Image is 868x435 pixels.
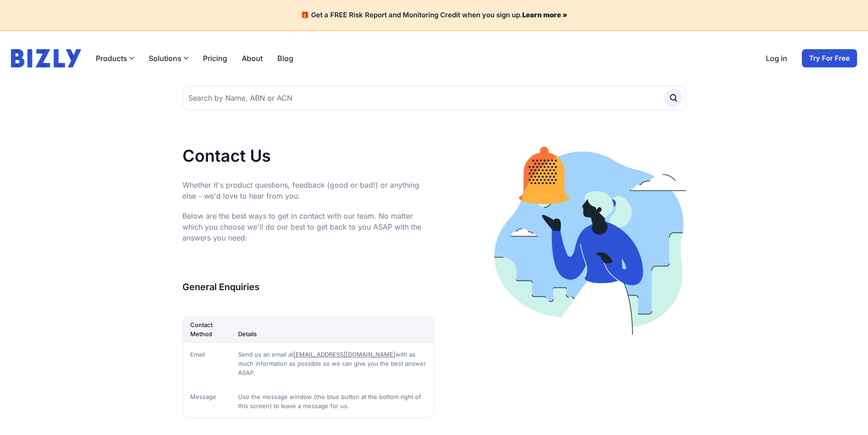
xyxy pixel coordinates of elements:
th: Details [231,317,433,343]
td: Send us an email at with as much information as possible so we can give you the best answer ASAP. [231,342,433,384]
a: Log in [766,53,787,64]
a: About [242,53,263,64]
td: Message [183,384,231,418]
a: [EMAIL_ADDRESS][DOMAIN_NAME] [293,351,395,358]
p: Below are the best ways to get in contact with our team. No matter which you choose we'll do our ... [182,210,434,243]
a: Blog [277,53,293,64]
a: Learn more » [522,10,567,19]
p: Whether it's product questions, feedback (good or bad!) or anything else - we'd love to hear from... [182,179,434,201]
input: Search by Name, ABN or ACN [182,86,686,110]
button: Solutions [149,53,188,64]
td: Email [183,342,231,384]
a: Try For Free [802,49,857,67]
h4: 🎁 Get a FREE Risk Report and Monitoring Credit when you sign up. [11,11,857,20]
h1: Contact Us [182,147,434,165]
th: Contact Method [183,317,231,343]
h3: General Enquiries [182,280,434,294]
button: Products [96,53,134,64]
a: Pricing [203,53,227,64]
td: Use the message window (the blue button at the bottom right of this screen) to leave a message fo... [231,384,433,418]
